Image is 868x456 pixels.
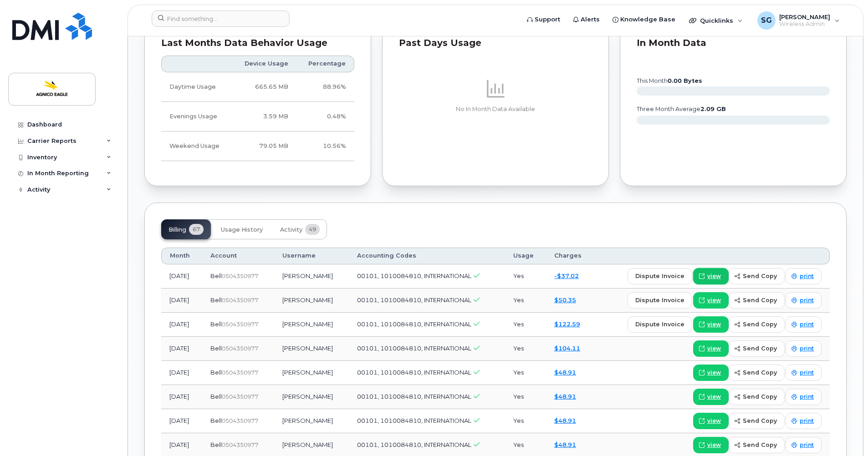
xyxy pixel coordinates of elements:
[554,296,576,304] a: $50.35
[202,248,274,264] th: Account
[636,106,726,112] text: three month average
[357,320,471,328] span: 00101, 1010084810, INTERNATIONAL
[210,369,222,376] span: Bell
[707,296,721,304] span: view
[221,226,263,233] span: Usage History
[210,272,222,279] span: Bell
[700,17,733,24] span: Quicklinks
[232,56,296,72] th: Device Usage
[729,316,785,333] button: send copy
[161,337,202,361] td: [DATE]
[296,72,354,102] td: 88.96%
[693,268,729,284] a: view
[152,10,290,27] input: Find something...
[751,11,846,30] div: Sandy Gillis
[161,39,354,48] div: Last Months Data Behavior Usage
[349,248,505,264] th: Accounting Codes
[296,132,354,161] td: 10.56%
[161,385,202,409] td: [DATE]
[161,289,202,313] td: [DATE]
[743,392,777,401] span: send copy
[800,417,814,425] span: print
[232,102,296,132] td: 3.59 MB
[161,361,202,385] td: [DATE]
[280,226,302,233] span: Activity
[800,441,814,449] span: print
[210,393,222,400] span: Bell
[786,268,822,284] a: print
[729,340,785,357] button: send copy
[683,11,749,30] div: Quicklinks
[505,385,546,409] td: Yes
[357,369,471,376] span: 00101, 1010084810, INTERNATIONAL
[707,441,721,449] span: view
[505,361,546,385] td: Yes
[628,292,692,309] button: dispute invoice
[800,369,814,377] span: print
[232,132,296,161] td: 79.05 MB
[535,15,560,24] span: Support
[161,313,202,337] td: [DATE]
[693,437,729,453] a: view
[693,316,729,333] a: view
[222,417,258,424] span: 0504350977
[743,320,777,329] span: send copy
[161,102,354,132] tr: Weekdays from 6:00pm to 8:00am
[505,313,546,337] td: Yes
[743,272,777,280] span: send copy
[786,437,822,453] a: print
[693,292,729,309] a: view
[554,441,576,448] a: $48.91
[357,296,471,304] span: 00101, 1010084810, INTERNATIONAL
[554,393,576,400] a: $48.91
[786,365,822,381] a: print
[554,417,576,424] a: $48.91
[505,337,546,361] td: Yes
[637,39,830,48] div: In Month Data
[707,272,721,280] span: view
[554,369,576,376] a: $48.91
[786,292,822,309] a: print
[274,409,349,433] td: [PERSON_NAME]
[274,248,349,264] th: Username
[635,296,684,304] span: dispute invoice
[743,344,777,353] span: send copy
[274,313,349,337] td: [PERSON_NAME]
[743,368,777,377] span: send copy
[546,248,595,264] th: Charges
[620,15,675,24] span: Knowledge Base
[357,441,471,448] span: 00101, 1010084810, INTERNATIONAL
[232,72,296,102] td: 665.65 MB
[635,272,684,280] span: dispute invoice
[743,416,777,425] span: send copy
[707,369,721,377] span: view
[761,15,772,26] span: SG
[210,320,222,328] span: Bell
[628,268,692,284] button: dispute invoice
[707,417,721,425] span: view
[296,102,354,132] td: 0.48%
[743,296,777,304] span: send copy
[554,272,579,279] a: -$37.02
[729,292,785,309] button: send copy
[707,345,721,353] span: view
[222,273,258,279] span: 0504350977
[729,268,785,284] button: send copy
[800,393,814,401] span: print
[161,102,232,132] td: Evenings Usage
[399,105,592,113] p: No In Month Data Available
[554,345,580,352] a: $104.11
[707,393,721,401] span: view
[357,417,471,424] span: 00101, 1010084810, INTERNATIONAL
[505,289,546,313] td: Yes
[161,409,202,433] td: [DATE]
[779,20,830,28] span: Wireless Admin
[554,320,580,328] a: $122.59
[521,10,567,29] a: Support
[161,132,232,161] td: Weekend Usage
[210,296,222,304] span: Bell
[357,272,471,279] span: 00101, 1010084810, INTERNATIONAL
[357,393,471,400] span: 00101, 1010084810, INTERNATIONAL
[729,413,785,429] button: send copy
[161,132,354,161] tr: Friday from 6:00pm to Monday 8:00am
